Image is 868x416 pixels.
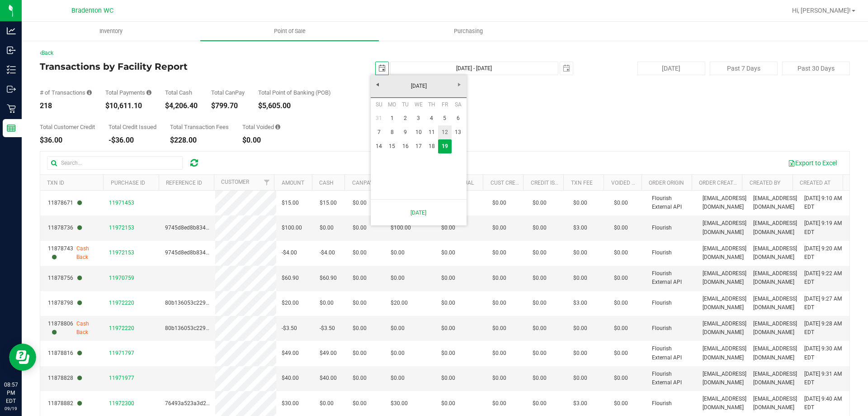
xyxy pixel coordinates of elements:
[800,180,830,186] a: Created At
[165,300,264,306] span: 80b136053c2293792912dfa9d6a7b89a
[108,137,156,144] div: -$36.00
[48,274,82,282] span: 11878756
[703,320,746,337] span: [EMAIL_ADDRESS][DOMAIN_NAME]
[571,180,593,186] a: Txn Fee
[804,295,844,312] span: [DATE] 9:27 AM EDT
[804,370,844,387] span: [DATE] 9:31 AM EDT
[703,219,746,236] span: [EMAIL_ADDRESS][DOMAIN_NAME]
[533,349,547,358] span: $0.00
[221,179,249,185] a: Customer
[87,27,135,35] span: Inventory
[379,22,557,41] a: Purchasing
[262,27,318,35] span: Point of Sale
[47,156,183,170] input: Search...
[200,22,379,41] a: Point of Sale
[492,224,506,232] span: $0.00
[320,249,335,257] span: -$4.00
[652,344,692,362] span: Flourish External API
[399,111,412,125] a: 2
[282,199,299,207] span: $15.00
[573,349,587,358] span: $0.00
[614,349,628,358] span: $0.00
[282,274,299,282] span: $60.90
[442,27,495,35] span: Purchasing
[573,224,587,232] span: $3.00
[637,62,705,75] button: [DATE]
[573,299,587,307] span: $3.00
[614,224,628,232] span: $0.00
[391,399,408,408] span: $30.00
[40,62,310,72] h4: Transactions by Facility Report
[320,349,337,358] span: $49.00
[412,111,425,125] a: 3
[48,349,82,358] span: 11878816
[146,90,151,96] i: Sum of all successful, non-voided payment transaction amounts, excluding tips and transaction fees.
[7,46,16,55] inline-svg: Inbound
[170,124,229,130] div: Total Transaction Fees
[109,225,134,231] span: 11972153
[441,399,455,408] span: $0.00
[353,324,367,333] span: $0.00
[370,79,467,93] a: [DATE]
[48,199,82,207] span: 11878671
[438,139,451,153] td: Current focused date is Friday, September 19, 2025
[399,139,412,153] a: 16
[48,244,76,262] span: 11878743
[753,194,797,211] span: [EMAIL_ADDRESS][DOMAIN_NAME]
[353,274,367,282] span: $0.00
[703,344,746,362] span: [EMAIL_ADDRESS][DOMAIN_NAME]
[611,180,656,186] a: Voided Payment
[373,139,386,153] a: 14
[492,299,506,307] span: $0.00
[804,395,844,412] span: [DATE] 9:40 AM EDT
[391,249,405,257] span: $0.00
[652,370,692,387] span: Flourish External API
[7,124,16,133] inline-svg: Reports
[282,349,299,358] span: $49.00
[109,350,134,356] span: 11971797
[282,180,304,186] a: Amount
[165,225,264,231] span: 9745d8ed8b834c60f12db96d63d58a0a
[533,274,547,282] span: $0.00
[76,244,98,262] span: Cash Back
[319,180,334,186] a: Cash
[386,125,399,139] a: 8
[614,249,628,257] span: $0.00
[258,90,331,96] div: Total Point of Banking (POB)
[76,320,98,337] span: Cash Back
[211,102,245,110] div: $799.70
[275,124,280,130] i: Sum of all voided payment transaction amounts, excluding tips and transaction fees.
[533,299,547,307] span: $0.00
[441,274,455,282] span: $0.00
[353,399,367,408] span: $0.00
[48,224,82,232] span: 11878736
[492,274,506,282] span: $0.00
[614,374,628,383] span: $0.00
[7,104,16,113] inline-svg: Retail
[441,349,455,358] span: $0.00
[353,249,367,257] span: $0.00
[652,249,672,257] span: Flourish
[166,180,202,186] a: Reference ID
[353,224,367,232] span: $0.00
[391,274,405,282] span: $0.00
[386,139,399,153] a: 15
[48,320,76,337] span: 11878806
[376,203,462,222] a: [DATE]
[573,399,587,408] span: $3.00
[165,249,264,256] span: 9745d8ed8b834c60f12db96d63d58a0a
[441,324,455,333] span: $0.00
[320,199,337,207] span: $15.00
[109,375,134,381] span: 11971977
[412,98,425,111] th: Wednesday
[804,344,844,362] span: [DATE] 9:30 AM EDT
[165,325,264,331] span: 80b136053c2293792912dfa9d6a7b89a
[438,125,451,139] a: 12
[614,399,628,408] span: $0.00
[412,139,425,153] a: 17
[441,224,455,232] span: $0.00
[373,111,386,125] a: 31
[386,98,399,111] th: Monday
[560,62,573,75] span: select
[452,125,465,139] a: 13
